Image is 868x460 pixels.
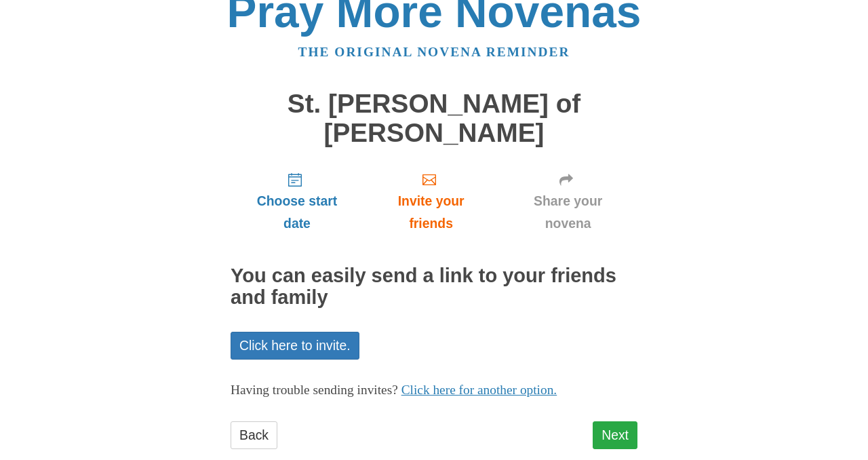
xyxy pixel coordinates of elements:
[231,421,277,449] a: Back
[231,265,637,309] h2: You can easily send a link to your friends and family
[231,90,637,147] h1: St. [PERSON_NAME] of [PERSON_NAME]
[593,421,637,449] a: Next
[512,190,624,235] span: Share your novena
[231,383,398,397] span: Having trouble sending invites?
[244,190,350,235] span: Choose start date
[363,161,498,242] a: Invite your friends
[377,190,485,235] span: Invite your friends
[231,161,363,242] a: Choose start date
[401,383,557,397] a: Click here for another option.
[298,45,570,59] a: The original novena reminder
[231,332,359,360] a: Click here to invite.
[498,161,637,242] a: Share your novena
